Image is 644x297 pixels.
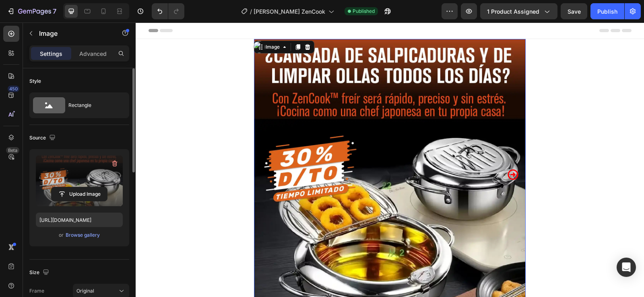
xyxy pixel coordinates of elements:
div: Style [29,78,41,85]
span: or [59,230,64,240]
div: Image [128,21,146,28]
div: Alibaba Image Search [118,18,130,31]
div: Undo/Redo [152,3,184,19]
div: Publish [597,7,617,16]
label: Frame [29,287,44,295]
p: Image [39,29,107,38]
span: Original [76,287,94,295]
p: Advanced [79,49,107,58]
button: Save [561,3,587,19]
button: Browse gallery [65,231,100,239]
button: 1 product assigned [480,3,557,19]
div: Beta [6,147,19,154]
p: Settings [40,49,62,58]
img: upload-icon.svg [118,18,130,31]
button: Carousel Next Arrow [371,146,384,159]
div: Browse gallery [66,231,100,239]
span: [PERSON_NAME] ZenCook [254,7,325,16]
iframe: Design area [136,23,644,297]
input: https://example.com/image.jpg [36,213,123,227]
span: 1 product assigned [487,7,539,16]
span: Save [568,8,581,15]
div: Open Intercom Messenger [617,258,636,277]
img: gempages_570902417407739032-4b539a02-a843-4de0-88f1-6c783ddb9054.webp [118,16,390,288]
div: Rectangle [68,96,118,115]
div: Source [29,133,57,143]
button: Upload Image [51,187,107,201]
p: 7 [53,6,56,16]
div: 450 [8,86,19,92]
div: Size [29,267,51,278]
button: Publish [590,3,624,19]
span: / [250,7,252,16]
span: Published [353,8,375,15]
button: 7 [3,3,60,19]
